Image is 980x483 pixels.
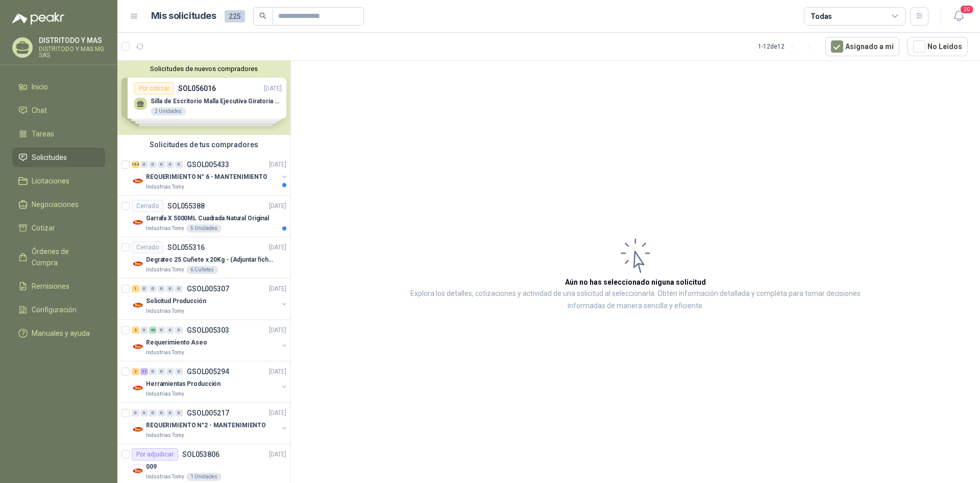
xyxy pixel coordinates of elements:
[175,327,183,334] div: 0
[132,327,139,334] div: 2
[39,37,105,44] p: DISTRITODO Y MAS
[117,135,290,154] div: Solicitudes de tus compradores
[187,161,229,168] p: GSOL005433
[32,304,77,315] span: Configuración
[132,161,139,168] div: 164
[825,37,899,56] button: Asignado a mi
[132,299,144,311] img: Company Logo
[146,349,184,357] p: Industrias Tomy
[132,258,144,270] img: Company Logo
[132,340,144,353] img: Company Logo
[269,408,286,418] p: [DATE]
[269,243,286,252] p: [DATE]
[151,9,216,24] h1: Mis solicitudes
[149,327,157,334] div: 40
[166,409,174,417] div: 0
[132,283,288,315] a: 1 0 0 0 0 0 GSOL005307[DATE] Company LogoSolicitud ProducciónIndustrias Tomy
[166,368,174,375] div: 0
[187,368,229,375] p: GSOL005294
[146,379,220,389] p: Herramientas Producción
[269,367,286,377] p: [DATE]
[175,285,183,292] div: 0
[12,277,105,296] a: Remisiones
[12,148,105,167] a: Solicitudes
[117,61,290,135] div: Solicitudes de nuevos compradoresPor cotizarSOL056016[DATE] Silla de Escritorio Malla Ejecutiva G...
[132,158,288,191] a: 164 0 0 0 0 0 GSOL005433[DATE] Company LogoREQUERIMIENTO N° 6 - MANTENIMIENTOIndustrias Tomy
[32,199,79,210] span: Negociaciones
[132,448,178,461] div: Por adjudicar
[146,338,207,348] p: Requerimiento Aseo
[186,473,222,481] div: 1 Unidades
[146,224,184,233] p: Industrias Tomy
[811,11,832,22] div: Todas
[158,368,165,375] div: 0
[146,266,184,274] p: Industrias Tomy
[158,285,165,292] div: 0
[132,216,144,228] img: Company Logo
[12,101,105,120] a: Chat
[146,462,157,472] p: 009
[758,38,817,55] div: 1 - 12 de 12
[12,77,105,97] a: Inicio
[949,7,968,26] button: 20
[158,327,165,334] div: 0
[132,465,144,477] img: Company Logo
[132,200,163,212] div: Cerrado
[146,172,267,182] p: REQUERIMIENTO N° 6 - MANTENIMIENTO
[140,409,148,417] div: 0
[32,175,69,187] span: Licitaciones
[149,409,157,417] div: 0
[132,382,144,394] img: Company Logo
[186,266,218,274] div: 6 Cuñetes
[132,407,288,440] a: 0 0 0 0 0 0 GSOL005217[DATE] Company LogoREQUERIMIENTO N°2 - MANTENIMIENTOIndustrias Tomy
[146,255,273,265] p: Degratec 25 Cuñete x 20Kg - (Adjuntar ficha técnica)
[32,81,48,93] span: Inicio
[146,296,206,306] p: Solicitud Producción
[225,10,245,22] span: 225
[187,285,229,292] p: GSOL005307
[117,237,290,279] a: CerradoSOL055316[DATE] Company LogoDegratec 25 Cuñete x 20Kg - (Adjuntar ficha técnica)Industrias...
[140,368,148,375] div: 11
[269,160,286,170] p: [DATE]
[182,451,219,458] p: SOL053806
[32,105,47,116] span: Chat
[259,12,266,19] span: search
[32,128,54,140] span: Tareas
[149,285,157,292] div: 0
[12,324,105,343] a: Manuales y ayuda
[39,46,105,58] p: DISTRITODO Y MAS MG SAS
[132,365,288,398] a: 2 11 0 0 0 0 GSOL005294[DATE] Company LogoHerramientas ProducciónIndustrias Tomy
[175,368,183,375] div: 0
[146,390,184,398] p: Industrias Tomy
[960,5,974,14] span: 20
[12,195,105,214] a: Negociaciones
[32,328,90,339] span: Manuales y ayuda
[132,368,139,375] div: 2
[269,450,286,459] p: [DATE]
[32,281,69,292] span: Remisiones
[146,307,184,315] p: Industrias Tomy
[158,409,165,417] div: 0
[146,431,184,440] p: Industrias Tomy
[117,196,290,237] a: CerradoSOL055388[DATE] Company LogoGarrafa X 5000ML Cuadrada Natural OriginalIndustrias Tomy5 Uni...
[12,12,64,25] img: Logo peakr
[149,368,157,375] div: 0
[132,409,139,417] div: 0
[146,473,184,481] p: Industrias Tomy
[12,218,105,238] a: Cotizar
[32,246,95,268] span: Órdenes de Compra
[132,324,288,357] a: 2 0 40 0 0 0 GSOL005303[DATE] Company LogoRequerimiento AseoIndustrias Tomy
[149,161,157,168] div: 0
[269,284,286,294] p: [DATE]
[175,161,183,168] div: 0
[146,421,266,430] p: REQUERIMIENTO N°2 - MANTENIMIENTO
[269,201,286,211] p: [DATE]
[132,423,144,435] img: Company Logo
[12,242,105,272] a: Órdenes de Compra
[187,327,229,334] p: GSOL005303
[186,224,222,233] div: 5 Unidades
[146,214,269,223] p: Garrafa X 5000ML Cuadrada Natural Original
[140,327,148,334] div: 0
[166,285,174,292] div: 0
[565,277,706,288] h3: Aún no has seleccionado niguna solicitud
